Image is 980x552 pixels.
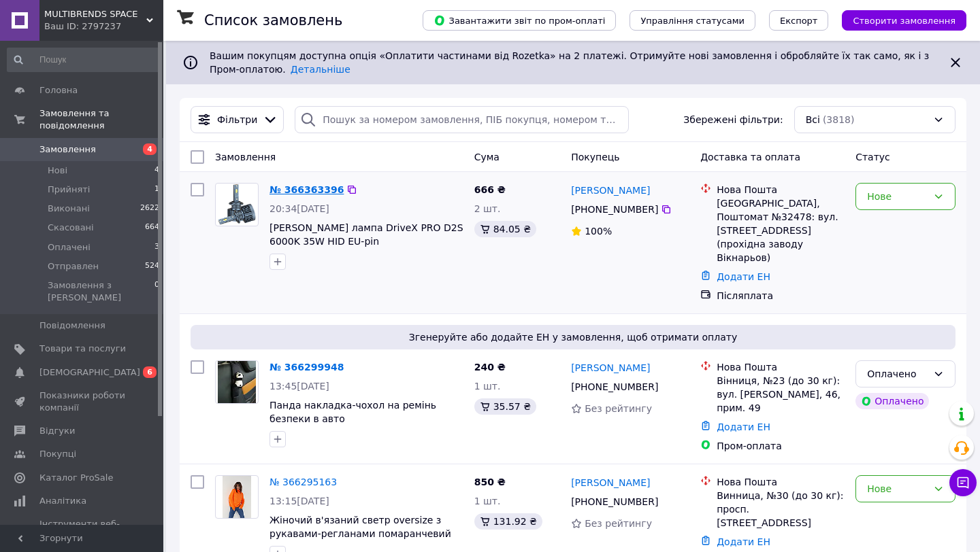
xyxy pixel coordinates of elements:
div: [PHONE_NUMBER] [568,377,661,396]
a: № 366363396 [269,184,344,195]
span: Фільтри [217,113,257,126]
div: Нова Пошта [717,360,845,374]
div: Ваш ID: 2797237 [44,20,163,33]
span: 100% [585,226,612,237]
div: 84.05 ₴ [474,221,536,237]
span: Покупці [39,448,76,460]
div: [PHONE_NUMBER] [568,492,661,511]
span: Скасовані [48,222,94,234]
span: (3818) [823,114,855,125]
span: Cума [474,152,500,162]
a: Панда накладка-чохол на ремінь безпеки в авто [269,400,436,424]
a: Створити замовлення [828,14,966,25]
a: № 366299948 [269,362,344,373]
div: [PHONE_NUMBER] [568,200,661,219]
span: Всі [806,113,820,126]
span: Вашим покупцям доступна опція «Оплатити частинами від Rozetka» на 2 платежі. Отримуйте нові замов... [210,50,929,75]
span: Інструменти веб-майстра та SEO [39,518,126,542]
img: Фото товару [218,361,255,403]
span: 850 ₴ [474,477,506,487]
a: Фото товару [215,475,259,519]
span: Прийняті [48,184,90,196]
img: Фото товару [223,476,250,518]
a: [PERSON_NAME] лампа DriveX PRO D2S 6000K 35W HID EU-pin [269,222,463,247]
span: Товари та послуги [39,343,126,355]
div: Винница, №30 (до 30 кг): просп. [STREET_ADDRESS] [717,489,845,530]
button: Створити замовлення [842,10,966,31]
span: Нові [48,165,67,177]
span: Відгуки [39,425,75,437]
span: Показники роботи компанії [39,390,126,414]
span: Каталог ProSale [39,472,113,484]
span: Без рейтингу [585,403,652,414]
input: Пошук за номером замовлення, ПІБ покупця, номером телефону, Email, номером накладної [295,106,629,133]
button: Чат з покупцем [949,469,977,496]
span: Замовлення [39,143,96,156]
a: Детальніше [291,64,350,75]
a: Додати ЕН [717,536,770,547]
span: 6 [143,366,157,378]
a: [PERSON_NAME] [571,184,650,197]
span: Аналітика [39,495,86,507]
a: [PERSON_NAME] [571,476,650,489]
span: 1 шт. [474,381,501,392]
span: 3 [154,241,159,254]
button: Завантажити звіт по пром-оплаті [423,10,616,31]
a: № 366295163 [269,477,337,487]
div: [GEOGRAPHIC_DATA], Поштомат №32478: вул. [STREET_ADDRESS] (прохідна заводу Вікнарьов) [717,196,845,264]
div: Нова Пошта [717,475,845,489]
span: 1 [154,184,159,196]
div: Пром-оплата [717,439,845,453]
span: Покупець [571,152,619,162]
span: Замовлення [215,152,276,162]
span: 2622 [140,203,159,215]
span: Згенеруйте або додайте ЕН у замовлення, щоб отримати оплату [196,330,950,344]
span: 240 ₴ [474,362,506,373]
span: Збережені фільтри: [683,113,783,126]
span: Отправлен [48,260,99,273]
span: 0 [154,279,159,304]
span: Статус [855,152,890,162]
div: Післяплата [717,289,845,303]
span: Замовлення з [PERSON_NAME] [48,279,154,304]
span: Завантажити звіт по пром-оплаті [434,14,605,27]
div: Нове [867,481,928,496]
span: 4 [143,143,157,155]
span: 1 шт. [474,496,501,506]
span: Головна [39,84,78,97]
div: Оплачено [855,393,929,409]
span: 13:15[DATE] [269,496,329,506]
span: 4 [154,165,159,177]
span: 666 ₴ [474,184,506,195]
button: Управління статусами [630,10,755,31]
span: [DEMOGRAPHIC_DATA] [39,366,140,379]
span: 20:34[DATE] [269,203,329,214]
span: Оплачені [48,241,91,254]
span: Експорт [780,16,818,26]
div: 35.57 ₴ [474,398,536,415]
a: Додати ЕН [717,421,770,432]
div: Нове [867,189,928,204]
img: Фото товару [216,184,258,226]
a: Додати ЕН [717,271,770,282]
span: 524 [145,260,159,273]
span: Замовлення та повідомлення [39,107,163,132]
div: Оплачено [867,366,928,381]
span: Створити замовлення [853,16,955,26]
button: Експорт [769,10,829,31]
span: Виконані [48,203,90,215]
input: Пошук [7,48,161,72]
span: 664 [145,222,159,234]
span: 13:45[DATE] [269,381,329,392]
span: MULTIBRENDS SPACE [44,8,146,20]
a: [PERSON_NAME] [571,361,650,375]
h1: Список замовлень [204,12,342,29]
div: Нова Пошта [717,183,845,196]
span: Без рейтингу [585,518,652,529]
span: Управління статусами [640,16,745,26]
div: 131.92 ₴ [474,513,542,530]
span: 2 шт. [474,203,501,214]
